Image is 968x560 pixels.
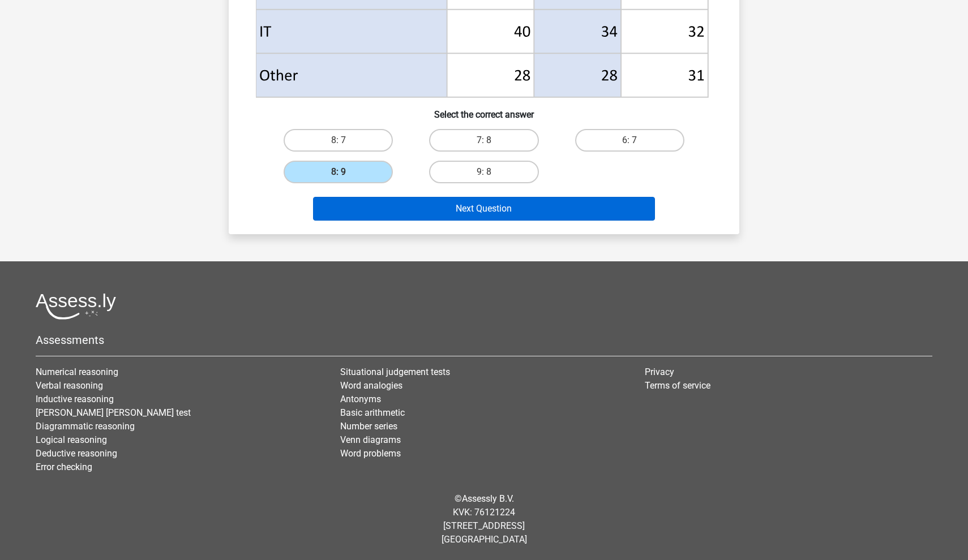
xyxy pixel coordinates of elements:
[36,462,92,472] a: Error checking
[340,421,397,432] a: Number series
[284,129,393,152] label: 8: 7
[645,380,710,391] a: Terms of service
[247,100,721,120] h6: Select the correct answer
[36,367,118,377] a: Numerical reasoning
[340,434,401,445] a: Venn diagrams
[36,421,135,432] a: Diagrammatic reasoning
[36,448,117,459] a: Deductive reasoning
[429,161,538,183] label: 9: 8
[462,493,514,504] a: Assessly B.V.
[340,448,401,459] a: Word problems
[429,129,538,152] label: 7: 8
[36,394,114,404] a: Inductive reasoning
[284,161,393,183] label: 8: 9
[27,483,941,555] div: © KVK: 76121224 [STREET_ADDRESS] [GEOGRAPHIC_DATA]
[340,367,450,377] a: Situational judgement tests
[575,129,684,152] label: 6: 7
[340,380,402,391] a: Word analogies
[36,380,103,391] a: Verbal reasoning
[36,434,107,445] a: Logical reasoning
[36,293,116,320] img: Assessly logo
[36,333,932,347] h5: Assessments
[313,197,656,221] button: Next Question
[340,394,381,404] a: Antonyms
[36,407,191,418] a: [PERSON_NAME] [PERSON_NAME] test
[340,407,405,418] a: Basic arithmetic
[645,367,674,377] a: Privacy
